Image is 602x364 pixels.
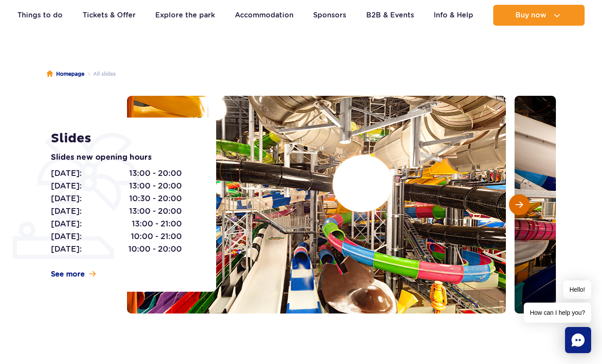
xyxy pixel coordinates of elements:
span: How can I help you? [524,303,591,323]
span: Hello! [563,280,591,299]
span: [DATE]: [51,230,82,243]
a: Tickets & Offer [83,5,136,26]
span: 13:00 - 20:00 [129,167,182,179]
a: Things to do [17,5,63,26]
a: Info & Help [434,5,473,26]
span: 13:00 - 21:00 [132,218,182,230]
li: All slides [84,70,116,78]
span: 13:00 - 20:00 [129,205,182,217]
p: Slides new opening hours [51,152,197,164]
a: See more [51,270,96,279]
span: 10:00 - 21:00 [131,230,182,243]
span: 13:00 - 20:00 [129,180,182,192]
button: Buy now [493,5,585,26]
span: [DATE]: [51,192,82,205]
button: Next slide [509,194,530,215]
span: [DATE]: [51,180,82,192]
span: 10:00 - 20:00 [128,243,182,255]
div: Chat [565,327,591,353]
a: Homepage [47,70,84,78]
span: 10:30 - 20:00 [129,192,182,205]
span: [DATE]: [51,243,82,255]
a: Accommodation [235,5,294,26]
span: See more [51,270,85,279]
span: [DATE]: [51,205,82,217]
a: Explore the park [155,5,215,26]
h1: Slides [51,131,197,146]
a: B2B & Events [366,5,414,26]
span: Buy now [515,11,546,19]
span: [DATE]: [51,218,82,230]
a: Sponsors [313,5,346,26]
span: [DATE]: [51,167,82,179]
